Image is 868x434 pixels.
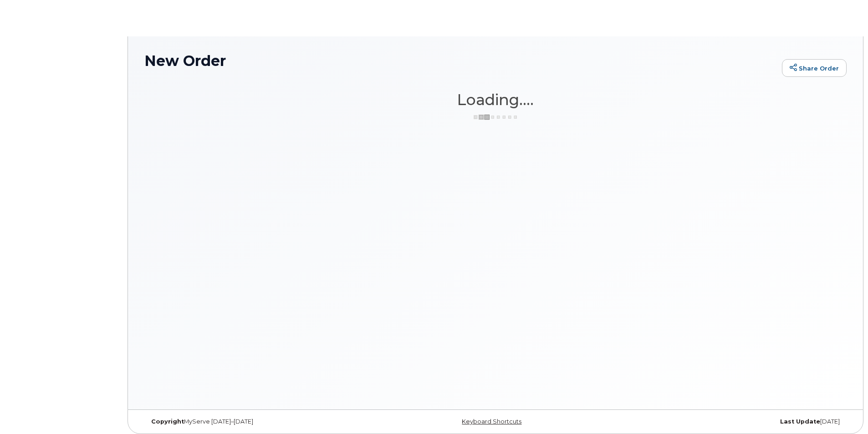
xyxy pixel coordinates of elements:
[144,53,777,69] h1: New Order
[462,418,521,425] a: Keyboard Shortcuts
[151,418,184,425] strong: Copyright
[144,418,378,425] div: MyServe [DATE]–[DATE]
[473,114,518,121] img: ajax-loader-3a6953c30dc77f0bf724df975f13086db4f4c1262e45940f03d1251963f1bf2e.gif
[613,418,847,425] div: [DATE]
[780,418,820,425] strong: Last Update
[144,91,847,108] h1: Loading....
[782,59,847,77] a: Share Order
